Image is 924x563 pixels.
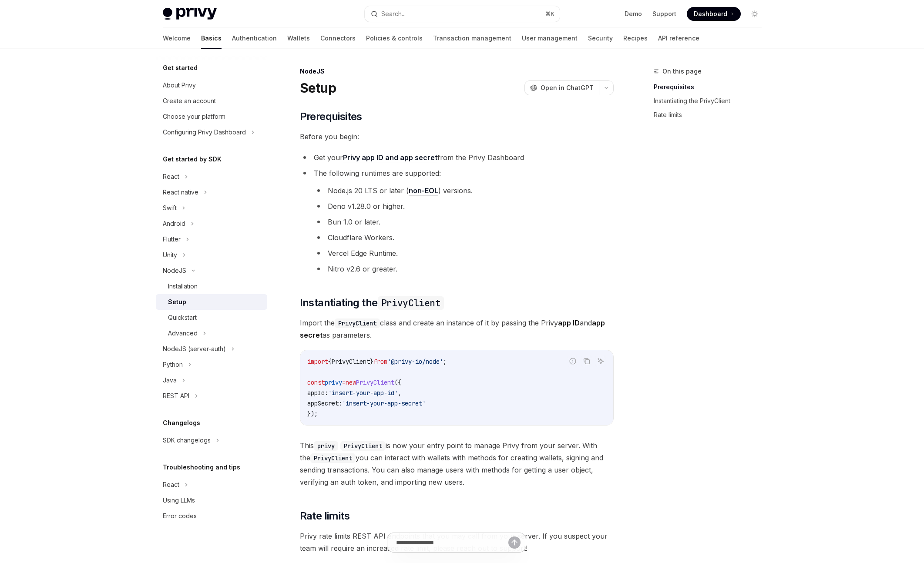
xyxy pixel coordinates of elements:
[163,171,179,182] div: React
[156,77,267,93] a: About Privy
[409,186,438,195] a: non-EOL
[328,389,398,397] span: 'insert-your-app-id'
[156,294,267,310] a: Setup
[387,358,443,365] span: '@privy-io/node'
[163,418,200,428] h5: Changelogs
[156,109,267,124] a: Choose your platform
[654,80,769,94] a: Prerequisites
[163,479,179,490] div: React
[232,28,277,49] a: Authentication
[300,317,614,341] span: Import the class and create an instance of it by passing the Privy and as parameters.
[163,96,216,106] div: Create an account
[658,28,699,49] a: API reference
[567,355,578,367] button: Report incorrect code
[163,218,185,229] div: Android
[314,231,614,244] li: Cloudflare Workers.
[314,200,614,212] li: Deno v1.28.0 or higher.
[163,8,217,20] img: light logo
[300,530,614,554] span: Privy rate limits REST API endpoints that you may call from your server. If you suspect your team...
[163,234,181,245] div: Flutter
[163,391,189,401] div: REST API
[163,265,186,276] div: NodeJS
[163,511,197,521] div: Error codes
[325,379,342,386] span: privy
[300,167,614,275] li: The following runtimes are supported:
[307,379,325,386] span: const
[156,508,267,524] a: Error codes
[163,28,191,49] a: Welcome
[595,355,606,367] button: Ask AI
[201,28,222,49] a: Basics
[320,28,356,49] a: Connectors
[163,462,240,473] h5: Troubleshooting and tips
[307,399,342,407] span: appSecret:
[314,184,614,197] li: Node.js 20 LTS or later ( ) versions.
[168,297,186,307] div: Setup
[558,318,580,327] strong: app ID
[687,7,741,21] a: Dashboard
[307,410,318,418] span: });
[163,187,198,198] div: React native
[748,7,762,21] button: Toggle dark mode
[398,389,401,397] span: ,
[340,441,386,451] code: PrivyClient
[662,66,702,77] span: On this page
[300,439,614,488] span: This is now your entry point to manage Privy from your server. With the you can interact with wal...
[163,203,177,213] div: Swift
[163,435,211,446] div: SDK changelogs
[623,28,648,49] a: Recipes
[287,28,310,49] a: Wallets
[433,28,511,49] a: Transaction management
[163,344,226,354] div: NodeJS (server-auth)
[310,453,356,463] code: PrivyClient
[307,389,328,397] span: appId:
[625,10,642,18] a: Demo
[366,28,423,49] a: Policies & controls
[163,154,222,164] h5: Get started by SDK
[163,375,177,385] div: Java
[545,10,554,17] span: ⌘ K
[654,108,769,122] a: Rate limits
[346,379,356,386] span: new
[300,151,614,164] li: Get your from the Privy Dashboard
[373,358,387,365] span: from
[300,80,336,96] h1: Setup
[394,379,401,386] span: ({
[381,9,406,19] div: Search...
[694,10,727,18] span: Dashboard
[300,509,349,523] span: Rate limits
[654,94,769,108] a: Instantiating the PrivyClient
[524,80,599,95] button: Open in ChatGPT
[314,441,338,451] code: privy
[156,93,267,109] a: Create an account
[356,379,394,386] span: PrivyClient
[443,358,447,365] span: ;
[342,379,346,386] span: =
[335,318,380,328] code: PrivyClient
[163,127,246,137] div: Configuring Privy Dashboard
[307,358,328,365] span: import
[342,399,426,407] span: 'insert-your-app-secret'
[163,63,198,73] h5: Get started
[156,310,267,325] a: Quickstart
[300,131,614,143] span: Before you begin:
[332,358,370,365] span: PrivyClient
[300,67,614,76] div: NodeJS
[163,250,177,260] div: Unity
[168,281,198,292] div: Installation
[343,153,437,162] a: Privy app ID and app secret
[156,493,267,508] a: Using LLMs
[581,355,592,367] button: Copy the contents from the code block
[314,247,614,259] li: Vercel Edge Runtime.
[168,312,197,323] div: Quickstart
[163,111,225,122] div: Choose your platform
[370,358,373,365] span: }
[168,328,198,338] div: Advanced
[163,359,183,370] div: Python
[156,278,267,294] a: Installation
[300,110,362,124] span: Prerequisites
[378,296,444,310] code: PrivyClient
[163,80,196,90] div: About Privy
[541,84,594,92] span: Open in ChatGPT
[508,536,521,549] button: Send message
